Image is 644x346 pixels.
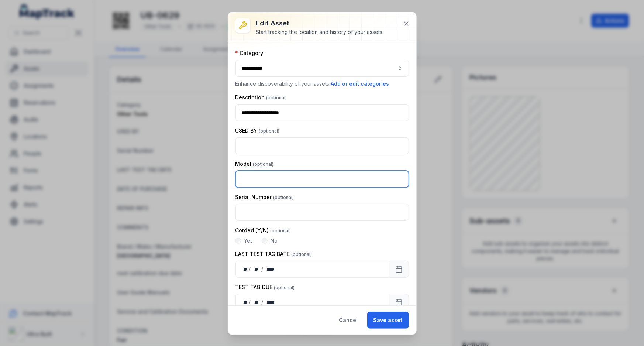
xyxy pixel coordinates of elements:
label: Serial Number [235,193,294,201]
label: Model [235,160,274,168]
button: Calendar [389,294,409,311]
div: / [249,299,251,306]
div: year, [264,266,278,273]
button: Add or edit categories [331,80,390,88]
button: Cancel [333,312,364,329]
label: USED BY [235,127,280,134]
div: Start tracking the location and history of your assets. [256,28,384,36]
button: Save asset [367,312,409,329]
label: Corded (Y/N) [235,227,291,234]
label: TEST TAG DUE [235,284,295,291]
button: Calendar [389,261,409,278]
div: / [249,266,251,273]
label: Category [235,49,264,57]
p: Enhance discoverability of your assets. [235,80,409,88]
label: Yes [244,237,253,244]
div: day, [242,266,249,273]
div: / [261,266,264,273]
label: No [271,237,278,244]
div: / [261,299,264,306]
div: year, [264,299,278,306]
div: month, [251,299,261,306]
label: LAST TEST TAG DATE [235,250,312,258]
h3: Edit asset [256,18,384,28]
div: day, [242,299,249,306]
div: month, [251,266,261,273]
label: Description [235,94,287,101]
